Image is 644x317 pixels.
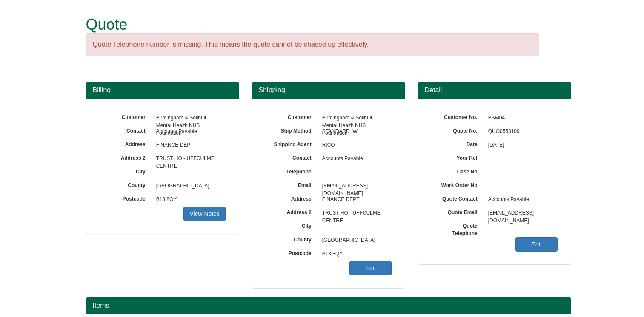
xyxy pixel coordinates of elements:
label: Case No [431,166,484,175]
label: Customer [265,111,318,121]
label: Quote Telephone [431,220,484,237]
label: Quote No. [431,125,484,135]
span: [EMAIL_ADDRESS][DOMAIN_NAME] [318,179,392,193]
label: Postcode [265,247,318,257]
label: Work Order No [431,179,484,189]
span: FINANCE DEPT [152,139,226,152]
label: Address [99,139,152,148]
label: Postcode [99,193,152,203]
span: Accounts Payable [318,152,392,166]
h3: Detail [425,86,564,94]
label: Contact [265,152,318,162]
span: [EMAIL_ADDRESS][DOMAIN_NAME] [484,207,558,220]
span: TRUST HO - UFFCULME CENTRE [152,152,226,166]
span: STANDARD_W [318,125,392,139]
span: Accounts Payable [484,193,558,207]
span: QUO0553109 [484,125,558,139]
label: Date [431,139,484,148]
span: B13 8QY [318,247,392,261]
label: Quote Contact [431,193,484,203]
label: Address 2 [99,152,152,162]
label: City [99,166,152,175]
label: Quote Email [431,207,484,216]
label: Telephone [265,166,318,175]
span: TRUST HO - UFFCULME CENTRE [318,207,392,220]
h3: Billing [93,86,232,94]
h3: Shipping [259,86,398,94]
a: Edit [349,261,392,275]
a: Edit [515,237,558,252]
label: Ship Method [265,125,318,135]
label: Your Ref [431,152,484,162]
span: B13 8QY [152,193,226,207]
h2: Items [93,302,564,309]
label: Customer [99,111,152,121]
span: [GEOGRAPHIC_DATA] [318,234,392,247]
label: Contact [99,125,152,135]
span: [DATE] [484,139,558,152]
label: Email [265,179,318,189]
label: Address 2 [265,207,318,216]
span: BSM04 [484,111,558,125]
label: Shipping Agent [265,139,318,148]
span: Birmingham & Solihull Mental Health NHS Foundation [318,111,392,125]
label: County [99,179,152,189]
label: County [265,234,318,243]
span: Accounts Payable [152,125,226,139]
span: [GEOGRAPHIC_DATA] [152,179,226,193]
label: Customer No. [431,111,484,121]
span: Birmingham & Solihull Mental Health NHS Foundation [152,111,226,125]
h1: Quote [86,16,539,33]
span: RICO [318,139,392,152]
span: FINANCE DEPT [318,193,392,207]
a: View Notes [183,207,226,221]
label: City [265,220,318,230]
label: Address [265,193,318,203]
div: Quote Telephone number is missing. This means the quote cannot be chased up effectively. [86,33,539,57]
